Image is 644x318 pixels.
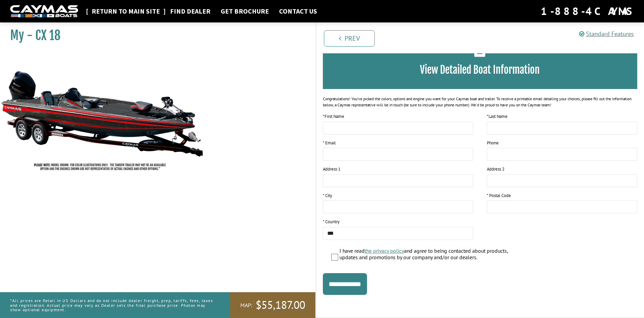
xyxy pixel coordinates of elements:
[339,248,523,262] label: I have read and agree to being contacted about products, updates and promotions by our company an...
[323,218,339,225] label: * Country
[487,192,511,199] label: * Postal Code
[230,292,315,318] a: MAP:$55,187.00
[167,7,214,16] a: Find Dealer
[487,113,508,120] label: Last Name
[217,7,272,16] a: Get Brochure
[579,30,634,38] a: Standard Features
[323,140,336,146] label: * Email
[541,4,634,19] div: 1-888-4CAYMAS
[10,295,215,315] p: *All prices are Retail in US Dollars and do not include dealer freight, prep, tariffs, fees, taxe...
[365,247,404,254] a: the privacy policy
[487,140,499,146] label: Phone
[10,28,298,43] h1: My - CX 18
[276,7,320,16] a: Contact Us
[323,166,341,173] label: Address 1
[323,96,638,108] div: Congratulations! You’ve picked the colors, options and engine you want for your Caymas boat and t...
[487,166,504,173] label: Address 2
[88,7,163,16] a: Return to main site
[323,192,332,199] label: * City
[323,113,344,120] label: First Name
[10,5,78,18] img: white-logo-c9c8dbefe5ff5ceceb0f0178aa75bf4bb51f6bca0971e226c86eb53dfe498488.png
[240,302,252,309] span: MAP:
[256,298,305,312] span: $55,187.00
[324,30,375,47] a: Prev
[333,64,627,76] h3: View Detailed Boat Information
